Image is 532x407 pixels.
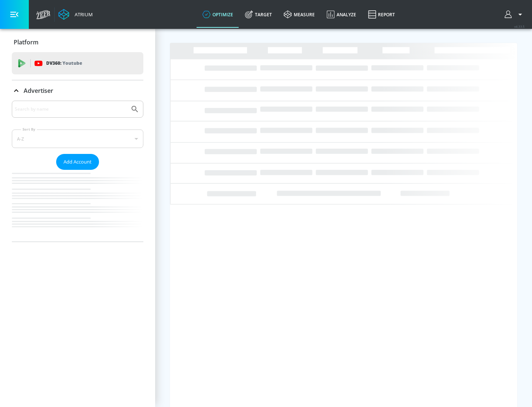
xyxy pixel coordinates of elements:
[12,129,143,148] div: A-Z
[56,154,99,170] button: Add Account
[12,52,143,74] div: DV360: Youtube
[278,1,321,28] a: measure
[12,101,143,242] div: Advertiser
[21,127,37,132] label: Sort By
[24,87,53,95] p: Advertiser
[64,158,92,166] span: Add Account
[58,9,93,20] a: Atrium
[15,104,127,114] input: Search by name
[12,170,143,242] nav: list of Advertiser
[321,1,362,28] a: Analyze
[62,59,82,67] p: Youtube
[14,38,38,46] p: Platform
[362,1,401,28] a: Report
[197,1,239,28] a: optimize
[12,80,143,101] div: Advertiser
[514,24,525,28] span: v 4.33.5
[12,32,143,53] div: Platform
[239,1,278,28] a: Target
[72,11,93,18] div: Atrium
[46,59,82,67] p: DV360:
